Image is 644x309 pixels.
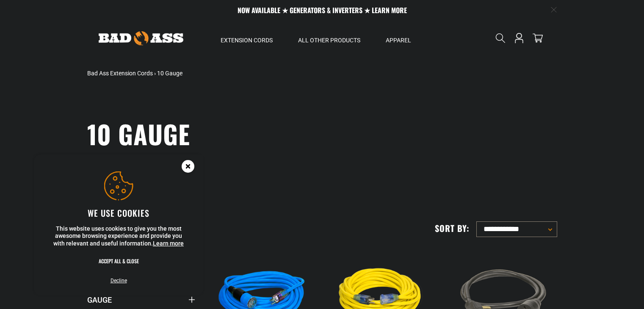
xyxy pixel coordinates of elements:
[386,36,411,44] span: Apparel
[435,223,470,234] label: Sort by:
[285,20,373,56] summary: All Other Products
[50,207,187,218] h2: We use cookies
[87,295,112,305] span: Gauge
[87,70,153,77] a: Bad Ass Extension Cords
[221,36,273,44] span: Extension Cords
[87,69,396,78] nav: breadcrumbs
[50,225,187,248] p: This website uses cookies to give you the most awesome browsing experience and provide you with r...
[494,31,507,45] summary: Search
[99,31,183,45] img: Bad Ass Extension Cords
[208,20,285,56] summary: Extension Cords
[154,70,156,77] span: ›
[108,276,130,285] button: Decline
[373,20,424,56] summary: Apparel
[87,121,396,146] h1: 10 Gauge
[153,240,184,247] a: Learn more
[298,36,360,44] span: All Other Products
[34,154,203,296] aside: Cookie Consent
[50,254,187,268] button: Accept all & close
[157,70,182,77] span: 10 Gauge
